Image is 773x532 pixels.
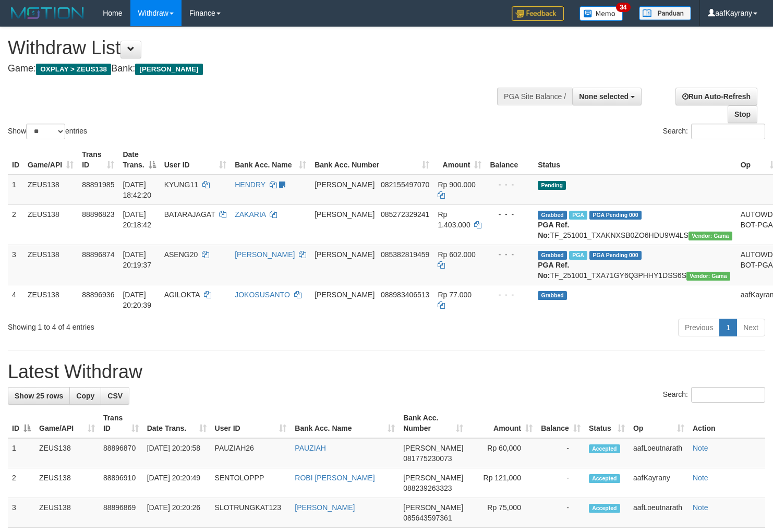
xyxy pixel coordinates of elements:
[231,145,310,175] th: Bank Acc. Name: activate to sort column ascending
[143,468,211,498] td: [DATE] 20:20:49
[538,251,567,260] span: Grabbed
[616,3,630,12] span: 34
[82,210,114,219] span: 88896823
[8,387,70,405] a: Show 25 rows
[381,250,429,259] span: Copy 085382819459 to clipboard
[534,204,736,245] td: TF_251001_TXAKNXSB0ZO6HDU9W4LS
[403,503,463,512] span: [PERSON_NAME]
[663,387,765,403] label: Search:
[689,408,765,438] th: Action
[537,468,585,498] td: -
[693,503,708,512] a: Note
[143,408,211,438] th: Date Trans.: activate to sort column ascending
[8,5,87,21] img: MOTION_logo.png
[538,291,567,300] span: Grabbed
[107,392,123,400] span: CSV
[589,444,620,453] span: Accepted
[35,438,99,468] td: ZEUS138
[579,92,629,101] span: None selected
[8,38,505,58] h1: Withdraw List
[467,468,537,498] td: Rp 121,000
[438,210,470,229] span: Rp 1.403.000
[490,179,529,190] div: - - -
[537,498,585,528] td: -
[78,145,118,175] th: Trans ID: activate to sort column ascending
[99,438,143,468] td: 88896870
[8,124,87,139] label: Show entries
[534,245,736,285] td: TF_251001_TXA71GY6Q3PHHY1DSS6S
[589,504,620,513] span: Accepted
[8,245,23,285] td: 3
[719,319,737,336] a: 1
[82,180,114,189] span: 88891985
[295,503,355,512] a: [PERSON_NAME]
[538,261,569,280] b: PGA Ref. No:
[486,145,534,175] th: Balance
[23,145,78,175] th: Game/API: activate to sort column ascending
[728,105,757,123] a: Stop
[295,444,326,452] a: PAUZIAH
[310,145,433,175] th: Bank Acc. Number: activate to sort column ascending
[99,468,143,498] td: 88896910
[295,474,375,482] a: ROBI [PERSON_NAME]
[35,498,99,528] td: ZEUS138
[433,145,486,175] th: Amount: activate to sort column ascending
[76,392,94,400] span: Copy
[23,245,78,285] td: ZEUS138
[589,474,620,483] span: Accepted
[15,392,63,400] span: Show 25 rows
[101,387,129,405] a: CSV
[537,408,585,438] th: Balance: activate to sort column ascending
[8,145,23,175] th: ID
[629,498,689,528] td: aafLoeutnarath
[686,272,730,281] span: Vendor URL: https://trx31.1velocity.biz
[8,318,315,332] div: Showing 1 to 4 of 4 entries
[8,468,35,498] td: 2
[537,438,585,468] td: -
[736,319,765,336] a: Next
[235,210,265,219] a: ZAKARIA
[99,498,143,528] td: 88896869
[35,408,99,438] th: Game/API: activate to sort column ascending
[82,250,114,259] span: 88896874
[315,250,375,259] span: [PERSON_NAME]
[381,210,429,219] span: Copy 085272329241 to clipboard
[538,221,569,239] b: PGA Ref. No:
[572,88,642,105] button: None selected
[160,145,231,175] th: User ID: activate to sort column ascending
[467,438,537,468] td: Rp 60,000
[629,468,689,498] td: aafKayrany
[579,6,623,21] img: Button%20Memo.svg
[691,387,765,403] input: Search:
[497,88,572,105] div: PGA Site Balance /
[438,180,475,189] span: Rp 900.000
[8,408,35,438] th: ID: activate to sort column descending
[589,211,642,220] span: PGA Pending
[123,180,151,199] span: [DATE] 18:42:20
[164,180,198,189] span: KYUNG11
[23,285,78,315] td: ZEUS138
[315,210,375,219] span: [PERSON_NAME]
[211,408,291,438] th: User ID: activate to sort column ascending
[123,250,151,269] span: [DATE] 20:19:37
[569,211,587,220] span: Marked by aafanarl
[381,291,429,299] span: Copy 088983406513 to clipboard
[689,232,732,240] span: Vendor URL: https://trx31.1velocity.biz
[123,291,151,309] span: [DATE] 20:20:39
[693,444,708,452] a: Note
[629,438,689,468] td: aafLoeutnarath
[164,291,200,299] span: AGILOKTA
[23,175,78,205] td: ZEUS138
[123,210,151,229] span: [DATE] 20:18:42
[118,145,160,175] th: Date Trans.: activate to sort column descending
[663,124,765,139] label: Search:
[639,6,691,20] img: panduan.png
[26,124,65,139] select: Showentries
[291,408,399,438] th: Bank Acc. Name: activate to sort column ascending
[589,251,642,260] span: PGA Pending
[8,498,35,528] td: 3
[490,209,529,220] div: - - -
[23,204,78,245] td: ZEUS138
[35,468,99,498] td: ZEUS138
[69,387,101,405] a: Copy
